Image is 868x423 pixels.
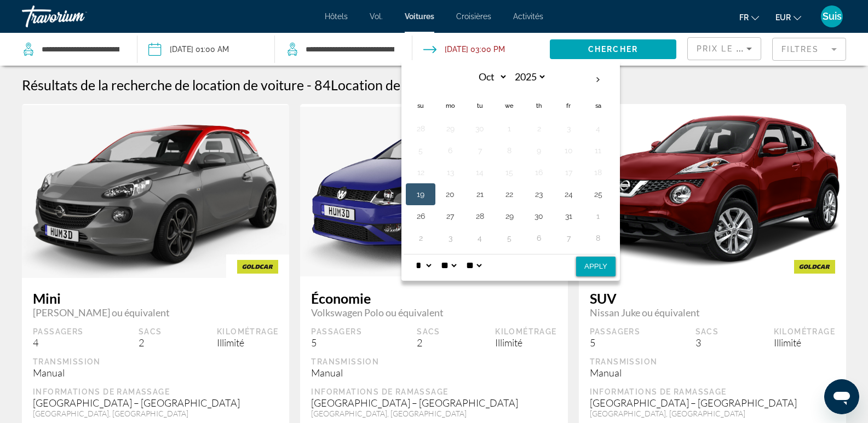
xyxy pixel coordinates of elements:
[412,121,429,136] button: Day 28
[511,67,547,86] select: Select year
[590,290,835,306] span: SUV
[311,397,556,409] div: [GEOGRAPHIC_DATA] – [GEOGRAPHIC_DATA]
[576,257,616,276] button: Apply
[22,2,131,31] a: Travorium
[472,67,508,86] select: Select month
[560,230,577,246] button: Day 7
[33,337,84,349] div: 4
[311,387,556,397] div: Informations de ramassage
[774,327,835,337] div: Kilométrage
[590,387,835,397] div: Informations de ramassage
[413,254,433,276] select: Select hour
[139,327,162,337] div: Sacs
[739,9,759,25] button: Changer de langue
[412,230,429,246] button: Day 2
[590,337,641,349] div: 5
[311,290,556,306] span: Économie
[471,165,488,180] button: Day 14
[774,337,835,349] div: Illimité
[501,143,518,158] button: Day 8
[139,337,162,349] div: 2
[471,230,488,246] button: Day 4
[325,12,348,21] a: Hôtels
[22,105,289,278] img: primary.png
[589,121,607,136] button: Day 4
[148,33,229,66] button: Pickup date: Oct 19, 2025 01:00 AM
[370,12,383,21] font: Vol.
[33,327,84,337] div: Passagers
[775,13,791,22] font: EUR
[423,33,505,66] button: Drop-off date: Oct 25, 2025 03:00 PM
[560,165,577,180] button: Day 17
[583,67,613,92] button: Next month
[311,367,556,379] div: Manual
[560,121,577,136] button: Day 3
[441,208,459,224] button: Day 27
[311,409,556,418] div: [GEOGRAPHIC_DATA], [GEOGRAPHIC_DATA]
[590,397,835,409] div: [GEOGRAPHIC_DATA] – [GEOGRAPHIC_DATA]
[501,208,518,224] button: Day 29
[530,143,548,158] button: Day 9
[530,230,548,246] button: Day 6
[471,208,488,224] button: Day 28
[307,77,312,93] span: -
[311,327,362,337] div: Passagers
[417,327,440,337] div: Sacs
[513,12,543,21] a: Activités
[824,379,859,414] iframe: Bouton de lancement de la fenêtre de messagerie
[456,12,491,21] a: Croisières
[697,42,752,55] mat-select: Sort by
[495,327,556,337] div: Kilométrage
[441,230,459,246] button: Day 3
[314,77,560,93] h2: 84
[311,306,556,318] span: Volkswagen Polo ou équivalent
[311,357,556,367] div: Transmission
[590,367,835,379] div: Manual
[530,187,548,202] button: Day 23
[530,121,548,136] button: Day 2
[412,143,429,158] button: Day 5
[495,337,556,349] div: Illimité
[405,12,434,21] a: Voitures
[471,121,488,136] button: Day 30
[33,409,278,418] div: [GEOGRAPHIC_DATA], [GEOGRAPHIC_DATA]
[501,165,518,180] button: Day 15
[22,77,304,93] h1: Résultats de la recherche de location de voiture
[33,367,278,379] div: Manual
[588,45,638,54] span: Chercher
[695,327,719,337] div: Sacs
[33,357,278,367] div: Transmission
[590,306,835,318] span: Nissan Juke ou équivalent
[550,39,676,59] button: Chercher
[441,187,459,202] button: Day 20
[818,5,846,28] button: Menu utilisateur
[311,337,362,349] div: 5
[589,143,607,158] button: Day 11
[775,9,801,25] button: Changer de devise
[441,121,459,136] button: Day 29
[823,10,842,22] font: Suis
[695,337,719,349] div: 3
[33,290,278,306] span: Mini
[501,230,518,246] button: Day 5
[226,254,289,279] img: GOLDCAR
[589,165,607,180] button: Day 18
[560,143,577,158] button: Day 10
[590,409,835,418] div: [GEOGRAPHIC_DATA], [GEOGRAPHIC_DATA]
[412,208,429,224] button: Day 26
[590,357,835,367] div: Transmission
[589,208,607,224] button: Day 1
[772,37,846,61] button: Filter
[739,13,749,22] font: fr
[501,121,518,136] button: Day 1
[441,143,459,158] button: Day 6
[589,187,607,202] button: Day 25
[412,187,429,202] button: Day 19
[439,254,458,276] select: Select minute
[530,208,548,224] button: Day 30
[590,327,641,337] div: Passagers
